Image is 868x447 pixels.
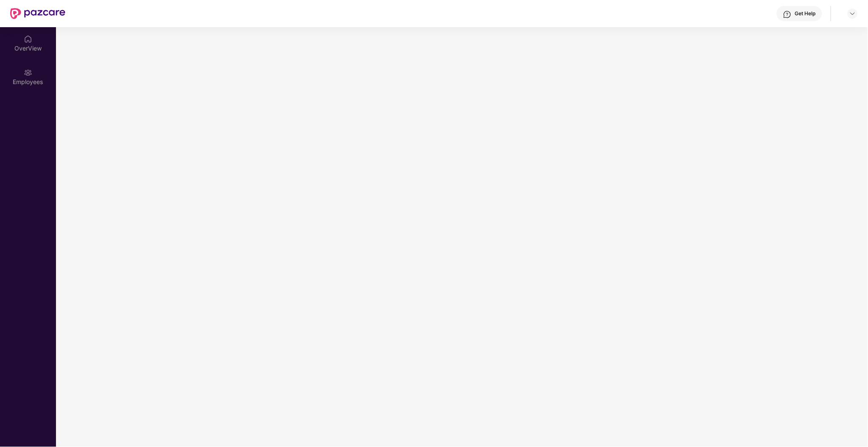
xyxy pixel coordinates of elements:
[795,10,816,17] div: Get Help
[783,10,792,19] img: svg+xml;base64,PHN2ZyBpZD0iSGVscC0zMngzMiIgeG1sbnM9Imh0dHA6Ly93d3cudzMub3JnLzIwMDAvc3ZnIiB3aWR0aD...
[10,8,65,19] img: New Pazcare Logo
[849,10,856,17] img: svg+xml;base64,PHN2ZyBpZD0iRHJvcGRvd24tMzJ4MzIiIHhtbG5zPSJodHRwOi8vd3d3LnczLm9yZy8yMDAwL3N2ZyIgd2...
[24,35,32,43] img: svg+xml;base64,PHN2ZyBpZD0iSG9tZSIgeG1sbnM9Imh0dHA6Ly93d3cudzMub3JnLzIwMDAvc3ZnIiB3aWR0aD0iMjAiIG...
[24,68,32,77] img: svg+xml;base64,PHN2ZyBpZD0iRW1wbG95ZWVzIiB4bWxucz0iaHR0cDovL3d3dy53My5vcmcvMjAwMC9zdmciIHdpZHRoPS...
